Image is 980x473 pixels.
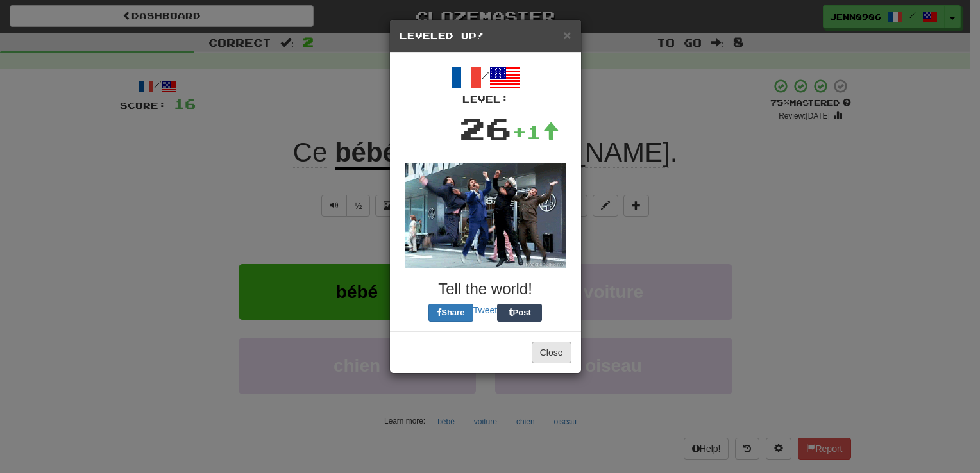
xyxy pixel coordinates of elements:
div: 26 [459,106,512,151]
h5: Leveled Up! [400,29,571,42]
button: Close [532,342,571,363]
a: Tweet [473,305,497,315]
div: Level: [400,93,571,106]
button: Share [428,304,473,322]
button: Post [497,304,542,322]
img: anchorman-0f45bd94e4bc77b3e4009f63bd0ea52a2253b4c1438f2773e23d74ae24afd04f.gif [405,163,566,268]
span: × [563,28,571,42]
div: +1 [512,119,559,145]
div: / [400,62,571,106]
button: Close [563,28,571,42]
h3: Tell the world! [400,281,571,297]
